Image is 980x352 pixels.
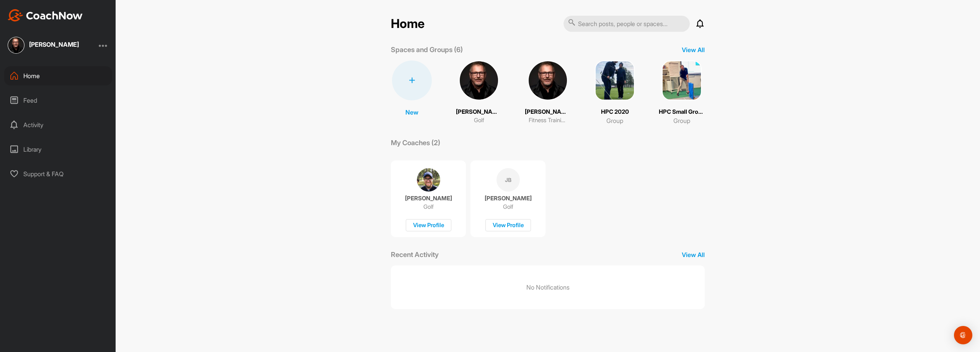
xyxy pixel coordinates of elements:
[673,116,690,125] p: Group
[391,249,439,260] p: Recent Activity
[456,108,502,116] p: [PERSON_NAME]
[391,138,440,148] p: My Coaches (2)
[4,66,112,85] div: Home
[954,326,972,344] div: Open Intercom Messenger
[391,16,425,31] h2: Home
[682,250,705,259] p: View All
[525,61,571,125] a: [PERSON_NAME]Fitness Training
[417,168,440,192] img: coach avatar
[456,61,502,125] a: [PERSON_NAME]Golf
[459,61,499,100] img: square_09804addd8abf47025ce24f68226c7f7.jpg
[405,108,418,117] p: New
[474,116,484,125] p: Golf
[4,91,112,110] div: Feed
[606,116,623,125] p: Group
[503,203,513,211] p: Golf
[601,108,629,116] p: HPC 2020
[682,45,705,54] p: View All
[525,108,571,116] p: [PERSON_NAME]
[594,61,636,125] a: HPC 2020Group
[526,283,570,292] p: No Notifications
[8,9,83,21] img: CoachNow
[485,219,531,232] div: View Profile
[595,61,635,100] img: square_1f8f61da2c894cbd7d028ace399c67fe.png
[563,16,690,32] input: Search posts, people or spaces...
[659,108,705,116] p: HPC Small Group 20-21
[485,195,532,202] p: [PERSON_NAME]
[391,44,463,55] p: Spaces and Groups (6)
[529,116,567,125] p: Fitness Training
[406,219,451,232] div: View Profile
[659,61,705,125] a: HPC Small Group 20-21Group
[4,115,112,134] div: Activity
[497,168,520,192] div: JB
[8,37,24,54] img: square_09804addd8abf47025ce24f68226c7f7.jpg
[29,41,79,47] div: [PERSON_NAME]
[662,61,702,100] img: square_23a0dba1b26348f099365793a4185089.png
[4,140,112,159] div: Library
[528,61,568,100] img: square_09804addd8abf47025ce24f68226c7f7.jpg
[4,164,112,183] div: Support & FAQ
[405,195,452,202] p: [PERSON_NAME]
[423,203,434,211] p: Golf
